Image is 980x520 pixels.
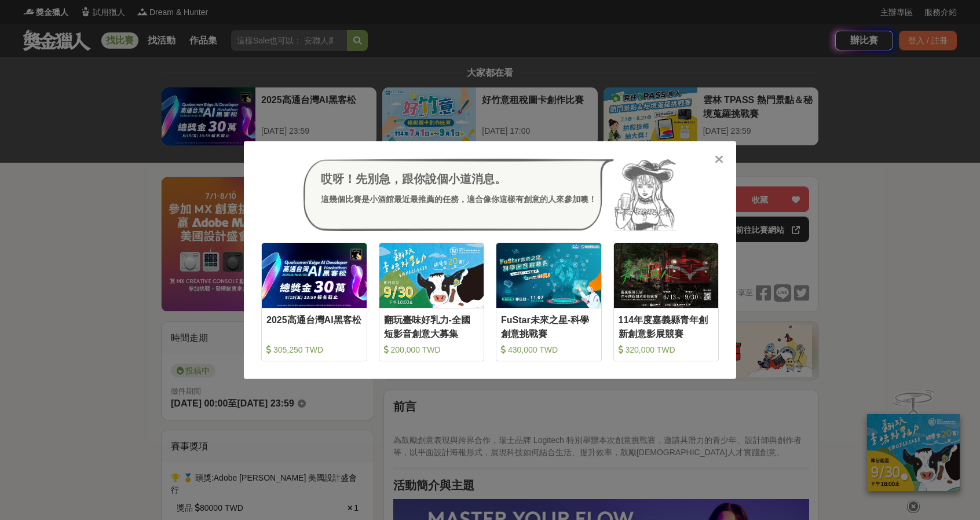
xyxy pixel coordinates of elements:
div: 翻玩臺味好乳力-全國短影音創意大募集 [384,313,480,339]
div: 305,250 TWD [266,344,362,356]
img: Avatar [614,159,677,232]
a: Cover Image翻玩臺味好乳力-全國短影音創意大募集 200,000 TWD [379,243,485,361]
a: Cover Image2025高通台灣AI黑客松 305,250 TWD [261,243,367,361]
div: 哎呀！先別急，跟你說個小道消息。 [321,170,597,188]
div: FuStar未來之星-科學創意挑戰賽 [501,313,597,339]
div: 2025高通台灣AI黑客松 [266,313,362,339]
img: Cover Image [496,243,601,307]
a: Cover Image114年度嘉義縣青年創新創意影展競賽 320,000 TWD [613,243,719,361]
div: 430,000 TWD [501,344,597,356]
div: 這幾個比賽是小酒館最近最推薦的任務，適合像你這樣有創意的人來參加噢！ [321,193,597,206]
a: Cover ImageFuStar未來之星-科學創意挑戰賽 430,000 TWD [496,243,602,361]
img: Cover Image [262,243,367,307]
img: Cover Image [614,243,719,307]
div: 320,000 TWD [619,344,714,356]
div: 114年度嘉義縣青年創新創意影展競賽 [619,313,714,339]
div: 200,000 TWD [384,344,480,356]
img: Cover Image [379,243,484,307]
